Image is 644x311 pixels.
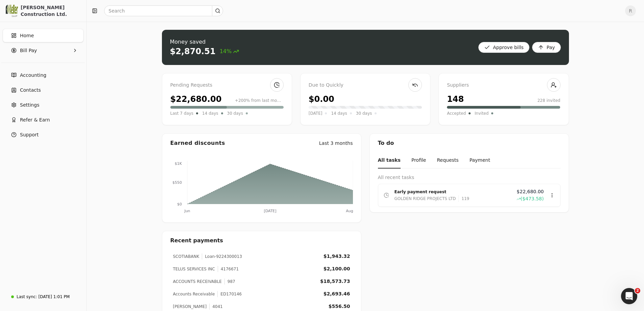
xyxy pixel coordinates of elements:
[635,288,640,293] span: 2
[224,279,235,285] div: 987
[6,5,18,17] img: 0537828a-cf49-447f-a6d3-a322c667907b.png
[478,42,529,53] button: Approve bills
[319,140,353,147] div: Last 3 months
[395,188,511,195] div: Early payment request
[625,5,636,16] button: R
[227,110,243,117] span: 30 days
[3,113,84,127] button: Refer & Earn
[3,128,84,141] button: Support
[324,290,350,297] div: $2,693.46
[184,209,190,213] tspan: Jun
[170,110,194,117] span: Last 7 days
[309,82,422,89] div: Due to Quickly
[20,102,39,109] span: Settings
[170,46,216,57] div: $2,870.51
[202,110,218,117] span: 14 days
[104,5,223,16] input: Search
[20,87,41,94] span: Contacts
[329,303,350,310] div: $556.50
[3,291,84,303] a: Last sync:[DATE] 1:01 PM
[3,29,84,42] a: Home
[324,253,350,260] div: $1,943.32
[320,278,350,285] div: $18,573.73
[170,139,225,147] div: Earned discounts
[170,82,284,89] div: Pending Requests
[21,4,80,18] div: [PERSON_NAME] Construction Ltd.
[521,195,544,202] span: ($473.58)
[309,110,323,117] span: [DATE]
[378,153,401,169] button: All tasks
[220,47,239,55] span: 14%
[3,98,84,112] a: Settings
[324,265,350,272] div: $2,100.00
[517,188,544,195] span: $22,680.00
[38,294,70,300] div: [DATE] 1:01 PM
[173,291,215,297] div: Accounts Receivable
[3,44,84,57] button: Bill Pay
[177,202,182,206] tspan: $0
[209,304,223,310] div: 4041
[447,110,466,117] span: Accepted
[3,83,84,97] a: Contacts
[218,266,239,272] div: 4176671
[162,231,361,250] div: Recent payments
[173,279,222,285] div: ACCOUNTS RECEIVABLE
[356,110,372,117] span: 30 days
[20,72,46,79] span: Accounting
[217,291,242,297] div: ED170146
[370,134,569,153] div: To do
[475,110,488,117] span: Invited
[447,82,560,89] div: Suppliers
[170,93,222,105] div: $22,680.00
[173,266,215,272] div: TELUS SERVICES INC
[378,174,560,181] div: All recent tasks
[532,42,561,53] button: Pay
[447,93,464,105] div: 148
[264,209,276,213] tspan: [DATE]
[458,195,469,202] div: 119
[202,253,242,260] div: Loan-9224300013
[411,153,426,169] button: Profile
[331,110,347,117] span: 14 days
[170,38,239,46] div: Money saved
[437,153,458,169] button: Requests
[3,68,84,82] a: Accounting
[172,180,182,185] tspan: $550
[538,97,560,104] div: 228 invited
[309,93,334,105] div: $0.00
[173,253,199,260] div: SCOTIABANK
[470,153,490,169] button: Payment
[346,209,353,213] tspan: Aug
[173,304,207,310] div: [PERSON_NAME]
[17,294,37,300] div: Last sync:
[235,97,284,104] div: +200% from last month
[621,288,637,304] iframe: Intercom live chat
[20,131,39,138] span: Support
[20,116,50,124] span: Refer & Earn
[20,47,37,54] span: Bill Pay
[20,32,34,39] span: Home
[395,195,456,202] div: GOLDEN RIDGE PROJECTS LTD
[174,161,182,166] tspan: $1K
